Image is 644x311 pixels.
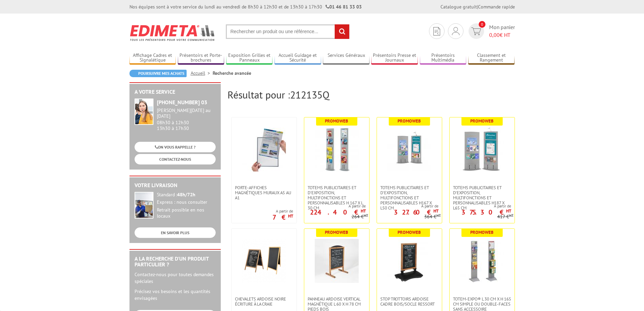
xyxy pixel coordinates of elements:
p: 264 € [352,214,368,219]
a: EN SAVOIR PLUS [135,227,216,238]
img: Chevalets Ardoise Noire écriture à la craie [242,239,286,283]
span: A partir de [272,208,293,214]
p: Contactez-nous pour toutes demandes spéciales [135,271,216,285]
a: Présentoirs Presse et Journaux [371,52,418,64]
span: Mon panier [489,23,515,39]
a: ON VOUS RAPPELLE ? [135,142,216,152]
b: Promoweb [398,118,421,124]
a: Catalogue gratuit [440,4,477,10]
a: CONTACTEZ-NOUS [135,154,216,164]
p: 327.60 € [394,210,438,214]
span: Porte-affiches magnétiques muraux A5 au A1 [235,185,293,200]
a: Poursuivre mes achats [129,70,187,77]
span: Totems publicitaires et d'exposition, multifonctions et personnalisables H187 X L65 CM [453,185,511,210]
a: Totems publicitaires et d'exposition, multifonctions et personnalisables H167 X L50 CM [377,185,442,210]
span: STOP TROTTOIRS ARDOISE CADRE BOIS/SOCLE RESSORT [380,296,438,307]
b: Promoweb [470,118,494,124]
p: 375.30 € [461,210,511,214]
img: Porte-affiches magnétiques muraux A5 au A1 [242,128,286,172]
span: € HT [489,31,515,39]
span: Totems publicitaires et d'exposition, multifonctions et personnalisables H167 X L50 CM [380,185,438,210]
sup: HT [506,208,511,214]
input: rechercher [335,24,349,39]
input: Rechercher un produit ou une référence... [226,24,350,39]
b: Promoweb [470,229,494,235]
sup: HT [433,208,438,214]
a: Présentoirs Multimédia [420,52,467,64]
span: 0 [479,21,485,28]
div: [PERSON_NAME][DATE] au [DATE] [157,108,216,119]
a: Chevalets Ardoise Noire écriture à la craie [232,296,296,307]
span: A partir de [304,203,366,209]
b: Promoweb [398,229,421,235]
img: STOP TROTTOIRS ARDOISE CADRE BOIS/SOCLE RESSORT [387,239,431,283]
strong: 01 46 81 33 03 [326,4,362,10]
a: devis rapide 0 Mon panier 0,00€ HT [467,23,515,39]
img: Totems publicitaires et d'exposition, multifonctions et personnalisables H167 X L50 CM [387,128,431,172]
img: widget-livraison.jpg [135,192,153,219]
a: Totems publicitaires et d'exposition, multifonctions et personnalisables H 167 X L 30 CM [304,185,369,210]
p: 364 € [424,214,441,219]
a: Totems publicitaires et d'exposition, multifonctions et personnalisables H187 X L65 CM [450,185,515,210]
img: devis rapide [452,27,459,35]
sup: HT [509,213,514,218]
div: Retrait possible en nos locaux [157,207,216,219]
img: Totem-Expo® L 30 cm x H 165 cm simple ou double-faces sans accessoire [460,239,504,283]
sup: HT [364,213,368,218]
img: devis rapide [471,27,481,35]
img: Totems publicitaires et d'exposition, multifonctions et personnalisables H 167 X L 30 CM [315,128,359,172]
sup: HT [436,213,441,218]
b: Promoweb [325,118,348,124]
div: 08h30 à 12h30 13h30 à 17h30 [157,108,216,131]
a: Présentoirs et Porte-brochures [178,52,224,64]
img: devis rapide [433,27,440,36]
img: Panneau Ardoise Vertical Magnétique L 60 x H 78 cm Pieds Bois [315,239,359,283]
div: Standard : [157,192,216,198]
span: Totems publicitaires et d'exposition, multifonctions et personnalisables H 167 X L 30 CM [308,185,366,210]
a: Affichage Cadres et Signalétique [129,52,176,64]
span: A partir de [377,203,438,209]
a: Accueil [191,70,213,76]
h2: A votre service [135,89,216,95]
span: 212135Q [290,88,330,101]
h2: A la recherche d'un produit particulier ? [135,256,216,268]
span: Chevalets Ardoise Noire écriture à la craie [235,296,293,307]
img: Edimeta [129,20,216,45]
div: Nos équipes sont à votre service du lundi au vendredi de 8h30 à 12h30 et de 13h30 à 17h30 [129,3,362,10]
h2: Votre livraison [135,182,216,188]
h2: Résultat pour : [228,89,515,100]
p: Précisez vos besoins et les quantités envisagées [135,288,216,302]
a: Accueil Guidage et Sécurité [275,52,321,64]
p: 417 € [497,214,514,219]
p: 224.40 € [310,210,366,214]
img: Totems publicitaires et d'exposition, multifonctions et personnalisables H187 X L65 CM [460,128,504,172]
strong: [PHONE_NUMBER] 03 [157,99,207,106]
b: Promoweb [325,229,348,235]
span: 0,00 [489,31,500,38]
li: Recherche avancée [213,70,251,76]
a: STOP TROTTOIRS ARDOISE CADRE BOIS/SOCLE RESSORT [377,296,442,307]
a: Services Généraux [323,52,369,64]
sup: HT [288,213,293,219]
a: Exposition Grilles et Panneaux [226,52,273,64]
a: Commande rapide [478,4,515,10]
p: 7 € [272,215,293,219]
div: Express : nous consulter [157,199,216,205]
img: widget-service.jpg [135,98,153,125]
strong: 48h/72h [177,192,195,198]
span: A partir de [450,203,511,209]
div: | [440,3,515,10]
a: Porte-affiches magnétiques muraux A5 au A1 [232,185,296,200]
sup: HT [361,208,366,214]
a: Classement et Rangement [468,52,515,64]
